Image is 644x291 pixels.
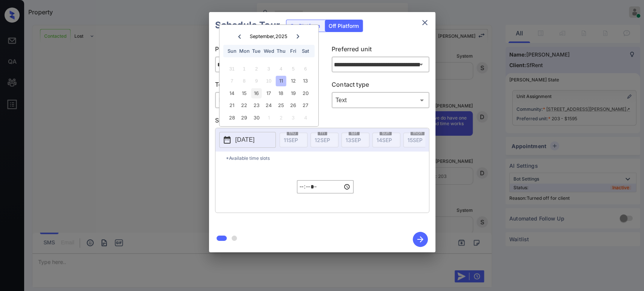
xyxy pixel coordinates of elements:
[251,64,261,74] div: Not available Tuesday, September 2nd, 2025
[239,100,249,110] div: Choose Monday, September 22nd, 2025
[417,15,432,30] button: close
[251,76,261,86] div: Not available Tuesday, September 9th, 2025
[300,100,310,110] div: Choose Saturday, September 27th, 2025
[219,132,276,148] button: [DATE]
[416,59,426,70] button: Open
[251,88,261,98] div: Choose Tuesday, September 16th, 2025
[227,64,237,74] div: Not available Sunday, August 31st, 2025
[251,46,261,56] div: Tue
[288,100,298,110] div: Choose Friday, September 26th, 2025
[227,100,237,110] div: Choose Sunday, September 21st, 2025
[226,152,429,165] p: *Available time slots
[334,94,427,106] div: Text
[288,88,298,98] div: Choose Friday, September 19th, 2025
[239,88,249,98] div: Choose Monday, September 15th, 2025
[235,135,255,144] p: [DATE]
[276,113,286,123] div: Choose Thursday, October 2nd, 2025
[209,12,286,38] h2: Schedule Tour
[264,64,274,74] div: Not available Wednesday, September 3rd, 2025
[288,64,298,74] div: Not available Friday, September 5th, 2025
[300,46,310,56] div: Sat
[288,46,298,56] div: Fri
[286,20,324,32] div: On Platform
[227,113,237,123] div: Choose Sunday, September 28th, 2025
[227,46,237,56] div: Sun
[288,113,298,123] div: Choose Friday, October 3rd, 2025
[215,116,429,128] p: Select slot
[239,76,249,86] div: Not available Monday, September 8th, 2025
[276,76,286,86] div: Choose Thursday, September 11th, 2025
[264,76,274,86] div: Not available Wednesday, September 10th, 2025
[215,80,313,92] p: Tour type
[332,80,429,92] p: Contact type
[288,76,298,86] div: Choose Friday, September 12th, 2025
[276,88,286,98] div: Choose Thursday, September 18th, 2025
[239,64,249,74] div: Not available Monday, September 1st, 2025
[264,46,274,56] div: Wed
[276,100,286,110] div: Choose Thursday, September 25th, 2025
[264,100,274,110] div: Choose Wednesday, September 24th, 2025
[227,76,237,86] div: Not available Sunday, September 7th, 2025
[300,64,310,74] div: Not available Saturday, September 6th, 2025
[300,113,310,123] div: Choose Saturday, October 4th, 2025
[215,44,313,57] p: Preferred community
[325,20,363,32] div: Off Platform
[239,113,249,123] div: Choose Monday, September 29th, 2025
[217,94,311,106] div: In Person
[300,88,310,98] div: Choose Saturday, September 20th, 2025
[264,113,274,123] div: Choose Wednesday, October 1st, 2025
[250,34,287,39] div: September , 2025
[276,46,286,56] div: Thu
[239,46,249,56] div: Mon
[222,63,316,124] div: month 2025-09
[251,113,261,123] div: Choose Tuesday, September 30th, 2025
[251,100,261,110] div: Choose Tuesday, September 23rd, 2025
[300,76,310,86] div: Choose Saturday, September 13th, 2025
[227,88,237,98] div: Choose Sunday, September 14th, 2025
[276,64,286,74] div: Not available Thursday, September 4th, 2025
[264,88,274,98] div: Choose Wednesday, September 17th, 2025
[332,44,429,57] p: Preferred unit
[297,165,354,209] div: off-platform-time-select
